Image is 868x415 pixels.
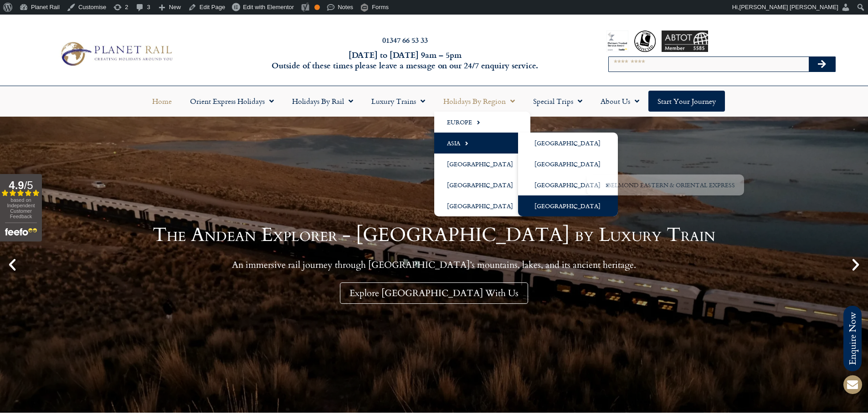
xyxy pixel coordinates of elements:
[314,5,320,10] div: OK
[809,57,835,72] button: Search
[587,174,744,195] a: Belmond Eastern & Oriental Express
[434,91,524,112] a: Holidays by Region
[434,112,530,133] a: Europe
[143,91,181,112] a: Home
[434,195,530,216] a: [GEOGRAPHIC_DATA]
[5,257,20,272] div: Previous slide
[153,225,715,245] h1: The Andean Explorer - [GEOGRAPHIC_DATA] by Luxury Train
[591,91,648,112] a: About Us
[848,257,863,272] div: Next slide
[234,50,576,71] h6: [DATE] to [DATE] 9am – 5pm Outside of these times please leave a message on our 24/7 enquiry serv...
[434,174,530,195] a: [GEOGRAPHIC_DATA]
[518,154,618,174] a: [GEOGRAPHIC_DATA]
[181,91,283,112] a: Orient Express Holidays
[524,91,591,112] a: Special Trips
[340,282,528,304] a: Explore [GEOGRAPHIC_DATA] With Us
[648,91,725,112] a: Start your Journey
[153,259,715,271] p: An immersive rail journey through [GEOGRAPHIC_DATA]’s mountains, lakes, and its ancient heritage.
[434,133,530,154] a: Asia
[243,4,294,10] span: Edit with Elementor
[587,174,744,195] ul: [GEOGRAPHIC_DATA]
[518,174,618,195] a: [GEOGRAPHIC_DATA]
[382,35,428,45] a: 01347 66 53 33
[518,133,618,154] a: [GEOGRAPHIC_DATA]
[518,195,618,216] a: [GEOGRAPHIC_DATA]
[434,154,530,174] a: [GEOGRAPHIC_DATA]
[283,91,362,112] a: Holidays by Rail
[518,133,618,216] ul: Asia
[362,91,434,112] a: Luxury Trains
[5,91,863,112] nav: Menu
[56,39,175,68] img: Planet Rail Train Holidays Logo
[740,4,838,10] span: [PERSON_NAME] [PERSON_NAME]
